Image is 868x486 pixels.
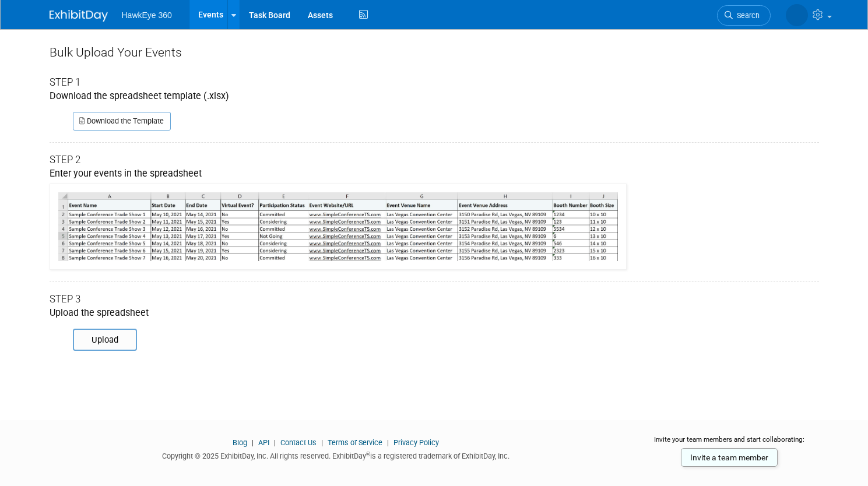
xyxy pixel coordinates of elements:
[393,438,439,447] a: Privacy Policy
[50,307,819,320] div: Upload the spreadsheet
[786,4,808,26] img: Erica Davis
[50,90,819,103] div: Download the spreadsheet template (.xlsx)
[733,11,760,20] span: Search
[271,438,279,447] span: |
[122,10,172,20] span: HawkEye 360
[50,153,819,167] div: Step 2
[639,435,819,452] div: Invite your team members and start collaborating:
[50,293,819,307] div: Step 3
[328,438,382,447] a: Terms of Service
[50,448,623,462] div: Copyright © 2025 ExhibitDay, Inc. All rights reserved. ExhibitDay is a registered trademark of Ex...
[717,5,771,26] a: Search
[50,76,819,90] div: Step 1
[258,438,269,447] a: API
[249,438,256,447] span: |
[280,438,317,447] a: Contact Us
[73,112,171,131] a: Download the Template
[50,167,819,270] div: Enter your events in the spreadsheet
[681,448,778,467] a: Invite a team member
[50,10,108,22] img: ExhibitDay
[384,438,392,447] span: |
[318,438,326,447] span: |
[233,438,247,447] a: Blog
[50,44,819,61] div: Bulk Upload Your Events
[366,451,370,457] sup: ®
